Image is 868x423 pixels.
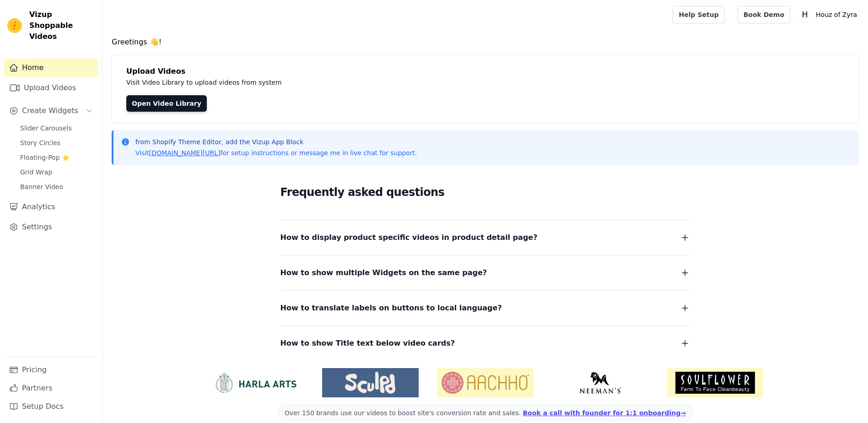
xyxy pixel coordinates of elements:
p: Houz of Zyra [812,6,861,23]
a: Home [4,59,98,77]
img: Sculpd US [322,372,419,394]
h2: Frequently asked questions [280,183,690,201]
span: Slider Carousels [20,124,72,133]
p: Visit Video Library to upload videos from system [126,77,536,88]
button: How to show multiple Widgets on the same page? [280,266,690,279]
img: Neeman's [552,372,648,394]
span: How to translate labels on buttons to local language? [280,302,502,315]
button: H Houz of Zyra [798,6,861,23]
span: How to display product specific videos in product detail page? [280,231,538,244]
a: Grid Wrap [15,166,98,179]
a: Open Video Library [126,95,207,112]
button: How to show Title text below video cards? [280,337,690,350]
a: Help Setup [673,6,724,23]
a: Partners [4,379,98,397]
img: HarlaArts [207,372,304,394]
button: How to display product specific videos in product detail page? [280,231,690,244]
img: Aachho [437,368,534,397]
a: Book a call with founder for 1:1 onboarding [523,409,686,417]
button: How to translate labels on buttons to local language? [280,302,690,315]
span: Create Widgets [22,105,78,116]
span: How to show Title text below video cards? [280,337,455,350]
span: How to show multiple Widgets on the same page? [280,266,487,279]
a: [DOMAIN_NAME][URL] [149,149,221,157]
a: Setup Docs [4,397,98,416]
h4: Upload Videos [126,66,844,77]
a: Floating-Pop ⭐ [15,151,98,164]
a: Settings [4,218,98,236]
h4: Greetings 👋! [112,37,859,48]
img: Vizup [7,18,22,33]
a: Slider Carousels [15,122,98,135]
a: Analytics [4,198,98,216]
span: Floating-Pop ⭐ [20,153,70,162]
span: Grid Wrap [20,168,52,177]
a: Banner Video [15,180,98,193]
a: Book Demo [738,6,790,23]
a: Story Circles [15,136,98,149]
span: Banner Video [20,182,63,191]
span: Vizup Shoppable Videos [29,9,95,42]
img: Soulflower [667,368,763,397]
p: from Shopify Theme Editor, add the Vizup App Block [135,137,417,146]
a: Pricing [4,361,98,379]
text: H [802,10,808,19]
p: Visit for setup instructions or message me in live chat for support. [135,148,417,157]
button: Create Widgets [4,102,98,120]
span: Story Circles [20,138,60,147]
a: Upload Videos [4,79,98,97]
